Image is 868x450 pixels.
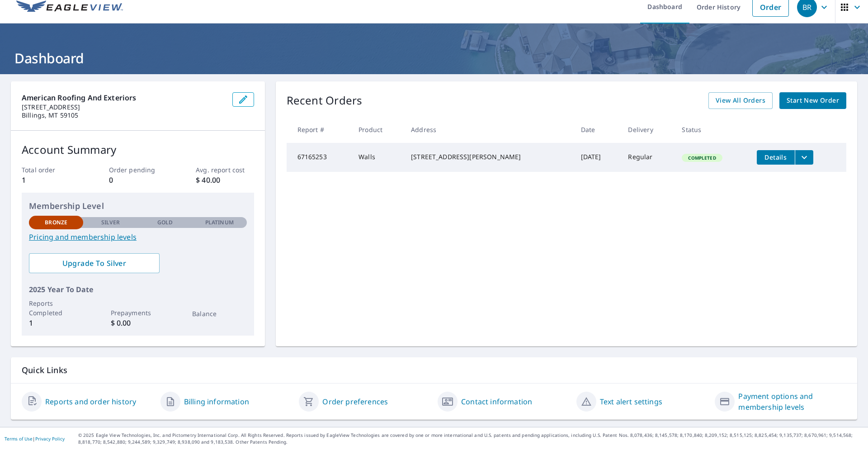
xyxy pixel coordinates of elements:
a: Contact information [461,396,532,407]
p: Platinum [205,218,234,227]
span: Start New Order [787,95,839,106]
td: [DATE] [574,143,621,172]
span: Completed [683,155,721,161]
td: Walls [351,143,404,172]
td: 67165253 [287,143,351,172]
a: Reports and order history [45,396,136,407]
td: Regular [621,143,675,172]
p: 0 [109,175,167,185]
th: Product [351,116,404,143]
p: $ 40.00 [196,175,254,185]
p: Recent Orders [287,92,363,109]
a: Pricing and membership levels [29,232,247,242]
p: 1 [22,175,80,185]
a: Billing information [184,396,249,407]
a: Terms of Use [5,436,33,442]
img: EV Logo [16,0,123,14]
p: Gold [157,218,173,227]
p: Prepayments [111,308,165,317]
p: American Roofing And Exteriors [22,92,225,103]
p: Membership Level [29,200,247,212]
p: Account Summary [22,142,254,158]
span: Upgrade To Silver [36,258,152,268]
p: Quick Links [22,365,846,376]
span: View All Orders [716,95,765,106]
th: Date [574,116,621,143]
p: $ 0.00 [111,317,165,328]
p: Balance [192,309,246,318]
button: filesDropdownBtn-67165253 [795,150,813,165]
p: Silver [101,218,120,227]
a: Upgrade To Silver [29,253,160,273]
p: © 2025 Eagle View Technologies, Inc. and Pictometry International Corp. All Rights Reserved. Repo... [78,432,863,445]
a: Text alert settings [600,396,662,407]
a: Payment options and membership levels [738,391,846,412]
p: Bronze [45,218,67,227]
h1: Dashboard [11,49,857,67]
th: Status [675,116,750,143]
button: detailsBtn-67165253 [757,150,795,165]
th: Delivery [621,116,675,143]
p: Billings, MT 59105 [22,111,225,119]
a: Start New Order [779,92,846,109]
th: Address [404,116,574,143]
a: View All Orders [708,92,773,109]
p: 2025 Year To Date [29,284,247,295]
p: Reports Completed [29,298,83,317]
a: Order preferences [322,396,388,407]
p: Avg. report cost [196,165,254,175]
th: Report # [287,116,351,143]
p: [STREET_ADDRESS] [22,103,225,111]
span: Details [762,153,789,161]
div: [STREET_ADDRESS][PERSON_NAME] [411,152,566,161]
p: | [5,436,65,441]
p: Order pending [109,165,167,175]
p: 1 [29,317,83,328]
p: Total order [22,165,80,175]
a: Privacy Policy [35,436,65,442]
